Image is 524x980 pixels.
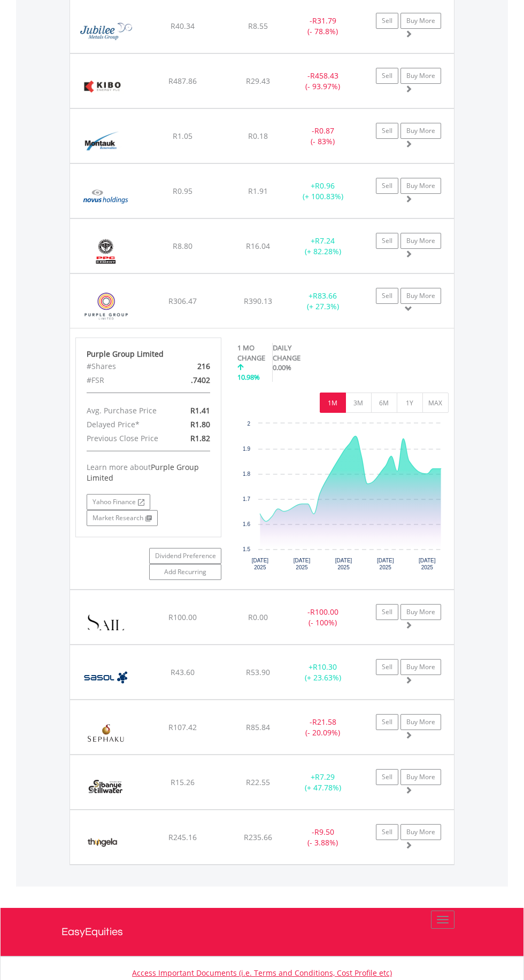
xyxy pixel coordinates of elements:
[79,418,172,432] div: Delayed Price*
[168,296,197,306] span: R306.47
[289,827,356,848] div: - (- 3.88%)
[171,667,195,677] span: R43.60
[289,607,356,628] div: - (- 100%)
[237,343,267,363] div: 1 MO CHANGE
[246,667,270,677] span: R53.90
[273,363,291,372] span: 0.00%
[313,662,337,672] span: R10.30
[75,67,129,105] img: EQU.ZA.KBO.png
[315,236,335,246] span: R7.24
[248,131,268,141] span: R0.18
[376,68,398,84] a: Sell
[377,558,394,570] text: [DATE] 2025
[173,131,192,141] span: R1.05
[376,233,398,249] a: Sell
[376,123,398,139] a: Sell
[244,296,272,306] span: R390.13
[310,70,338,81] span: R458.43
[173,241,192,251] span: R8.80
[75,177,136,215] img: EQU.ZA.NVS.png
[243,521,250,527] text: 1.6
[376,13,398,29] a: Sell
[79,373,172,387] div: #FSR
[190,433,210,443] span: R1.82
[87,349,210,359] div: Purple Group Limited
[294,558,311,570] text: [DATE] 2025
[312,15,336,26] span: R31.79
[246,241,270,251] span: R16.04
[171,21,195,31] span: R40.34
[168,832,197,842] span: R245.16
[289,70,356,92] div: - (- 93.97%)
[371,393,397,413] button: 6M
[75,824,129,861] img: EQU.ZA.TGA.png
[172,359,218,373] div: 216
[397,393,423,413] button: 1Y
[289,126,356,147] div: - (- 83%)
[315,181,335,191] span: R0.96
[400,288,441,304] a: Buy More
[190,405,210,415] span: R1.41
[75,12,137,50] img: EQU.ZA.JBL.png
[400,123,441,139] a: Buy More
[168,722,197,732] span: R107.42
[246,722,270,732] span: R85.84
[289,717,356,738] div: - (- 20.09%)
[87,510,158,526] a: Market Research
[400,824,441,840] a: Buy More
[75,287,137,325] img: EQU.ZA.PPE.png
[244,832,272,842] span: R235.66
[400,68,441,84] a: Buy More
[252,558,269,570] text: [DATE] 2025
[168,76,197,86] span: R487.86
[243,546,250,552] text: 1.5
[237,418,449,578] div: Chart. Highcharts interactive chart.
[419,558,436,570] text: [DATE] 2025
[248,612,268,622] span: R0.00
[61,908,463,956] a: EasyEquities
[171,777,195,787] span: R15.26
[313,291,337,301] span: R83.66
[289,662,356,683] div: + (+ 23.63%)
[168,612,197,622] span: R100.00
[172,373,218,387] div: .7402
[248,21,268,31] span: R8.55
[149,564,221,580] a: Add Recurring
[243,496,250,502] text: 1.7
[289,291,356,312] div: + (+ 27.3%)
[190,419,210,429] span: R1.80
[400,604,441,620] a: Buy More
[400,13,441,29] a: Buy More
[243,446,250,452] text: 1.9
[289,15,356,37] div: - (- 78.8%)
[289,181,356,202] div: + (+ 100.83%)
[400,233,441,249] a: Buy More
[79,359,172,373] div: #Shares
[87,462,199,483] span: Purple Group Limited
[376,769,398,785] a: Sell
[243,471,250,477] text: 1.8
[376,659,398,675] a: Sell
[376,714,398,730] a: Sell
[289,236,356,257] div: + (+ 82.28%)
[345,393,372,413] button: 3M
[400,769,441,785] a: Buy More
[75,658,136,696] img: EQU.ZA.SOL.png
[376,824,398,840] a: Sell
[376,604,398,620] a: Sell
[248,421,251,427] text: 2
[75,232,136,270] img: EQU.ZA.PPC.png
[400,178,441,194] a: Buy More
[315,772,335,782] span: R7.29
[400,659,441,675] a: Buy More
[376,288,398,304] a: Sell
[312,717,336,727] span: R21.58
[246,777,270,787] span: R22.55
[237,372,260,382] span: 10.98%
[75,603,137,641] img: EQU.ZA.SGP.png
[75,122,129,160] img: EQU.ZA.MKR.png
[314,827,334,837] span: R9.50
[75,714,136,751] img: EQU.ZA.SEP.png
[314,126,334,136] span: R0.87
